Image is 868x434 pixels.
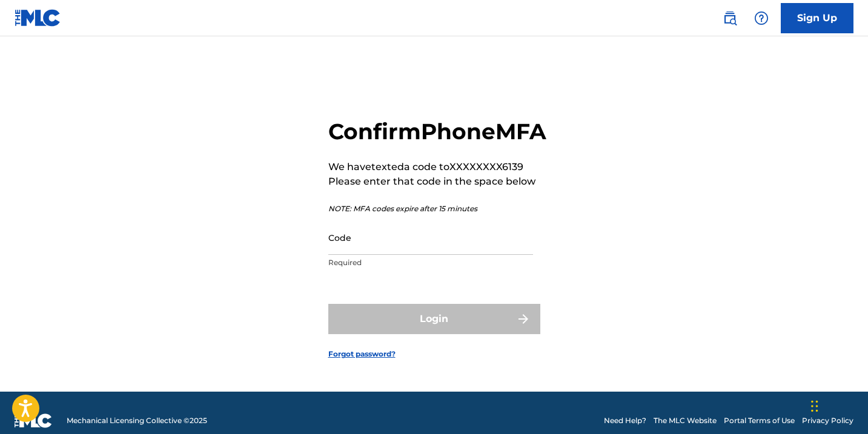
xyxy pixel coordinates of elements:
[749,6,774,30] div: Help
[328,160,546,174] p: We have texted a code to XXXXXXXX6139
[15,413,52,428] img: logo
[724,415,795,426] a: Portal Terms of Use
[654,415,717,426] a: The MLC Website
[811,388,818,424] div: Drag
[328,174,546,189] p: Please enter that code in the space below
[328,118,546,145] h2: Confirm Phone MFA
[15,9,61,27] img: MLC Logo
[802,415,853,426] a: Privacy Policy
[328,257,533,268] p: Required
[67,415,207,426] span: Mechanical Licensing Collective © 2025
[807,376,868,434] iframe: Chat Widget
[328,203,546,214] p: NOTE: MFA codes expire after 15 minutes
[754,11,769,25] img: help
[781,3,853,33] a: Sign Up
[604,415,646,426] a: Need Help?
[723,11,737,25] img: search
[718,6,742,30] a: Public Search
[328,349,396,360] a: Forgot password?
